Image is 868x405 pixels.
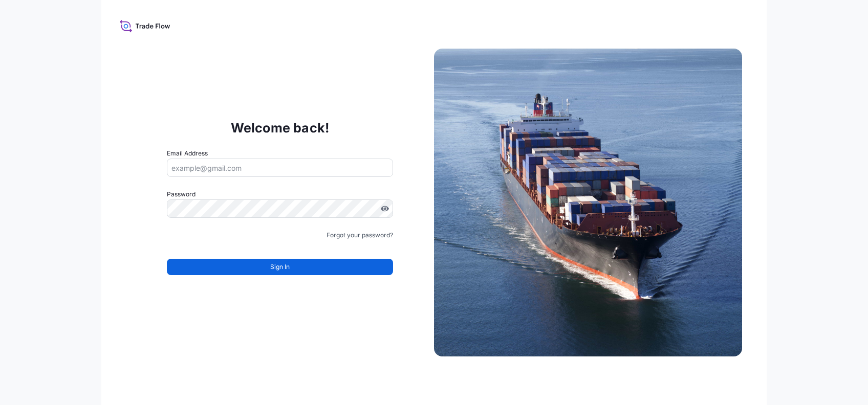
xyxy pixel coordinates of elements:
[327,230,393,240] a: Forgot your password?
[231,120,330,136] p: Welcome back!
[167,148,208,159] label: Email Address
[270,262,290,272] span: Sign In
[381,205,389,213] button: Show password
[167,259,393,275] button: Sign In
[167,189,393,199] label: Password
[167,159,393,177] input: example@gmail.com
[434,49,742,356] img: Ship illustration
